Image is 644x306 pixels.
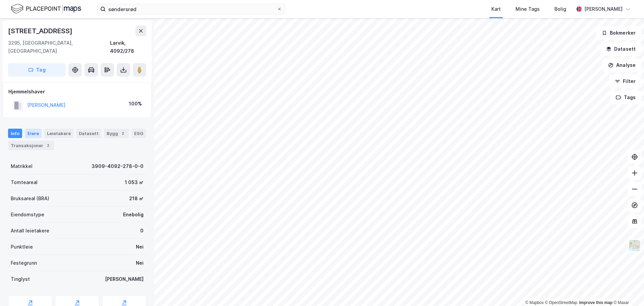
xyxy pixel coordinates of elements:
[8,63,66,77] button: Tag
[92,162,144,170] div: 3909-4092-278-0-0
[11,243,33,251] div: Punktleie
[131,129,146,138] div: ESG
[45,142,51,149] div: 2
[105,275,144,283] div: [PERSON_NAME]
[8,88,146,96] div: Hjemmelshaver
[609,75,641,88] button: Filter
[76,129,101,138] div: Datasett
[11,227,49,235] div: Antall leietakere
[129,194,144,203] div: 218 ㎡
[25,129,42,138] div: Eiere
[123,211,144,219] div: Enebolig
[140,227,144,235] div: 0
[584,5,623,13] div: [PERSON_NAME]
[525,300,544,305] a: Mapbox
[8,141,54,150] div: Transaksjoner
[136,243,144,251] div: Nei
[110,39,146,55] div: Larvik, 4092/278
[8,26,74,36] div: [STREET_ADDRESS]
[125,178,144,186] div: 1 053 ㎡
[600,42,641,56] button: Datasett
[129,100,142,108] div: 100%
[596,26,641,40] button: Bokmerker
[11,211,44,219] div: Eiendomstype
[610,274,644,306] iframe: Chat Widget
[491,5,501,13] div: Kart
[8,39,110,55] div: 3295, [GEOGRAPHIC_DATA], [GEOGRAPHIC_DATA]
[11,162,33,170] div: Matrikkel
[11,3,81,15] img: logo.f888ab2527a4732fd821a326f86c7f29.svg
[579,300,612,305] a: Improve this map
[11,178,38,186] div: Tomteareal
[104,129,129,138] div: Bygg
[106,4,277,14] input: Søk på adresse, matrikkel, gårdeiere, leietakere eller personer
[44,129,73,138] div: Leietakere
[11,275,30,283] div: Tinglyst
[628,239,641,252] img: Z
[136,259,144,267] div: Nei
[545,300,578,305] a: OpenStreetMap
[554,5,566,13] div: Bolig
[516,5,540,13] div: Mine Tags
[11,194,49,203] div: Bruksareal (BRA)
[119,130,126,137] div: 2
[602,58,641,72] button: Analyse
[11,259,37,267] div: Festegrunn
[610,274,644,306] div: Kontrollprogram for chat
[8,129,22,138] div: Info
[610,91,641,104] button: Tags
